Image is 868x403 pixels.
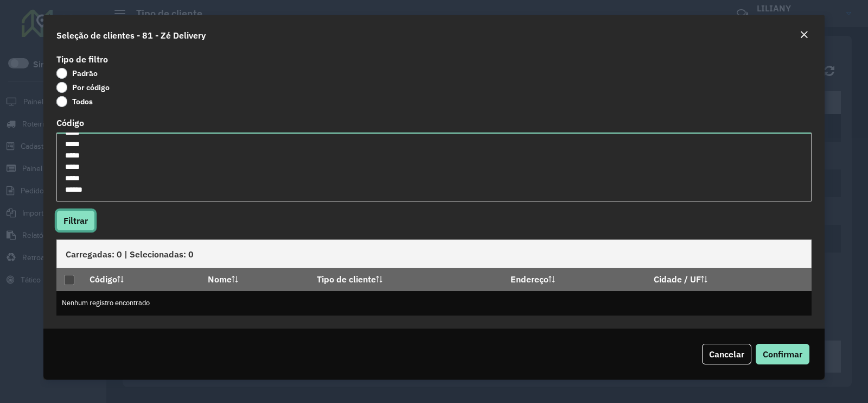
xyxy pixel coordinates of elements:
button: Close [796,28,812,42]
em: Fechar [800,30,808,39]
label: Tipo de filtro [56,53,108,66]
td: Nenhum registro encontrado [56,291,812,316]
th: Cidade / UF [646,268,811,291]
label: Por código [56,82,110,93]
th: Tipo de cliente [309,268,503,291]
label: Todos [56,96,93,107]
span: Cancelar [709,349,744,360]
th: Código [82,268,200,291]
th: Endereço [503,268,647,291]
button: Confirmar [756,344,809,364]
button: Filtrar [56,210,95,231]
span: Confirmar [763,349,802,360]
div: Carregadas: 0 | Selecionadas: 0 [56,240,812,268]
h4: Seleção de clientes - 81 - Zé Delivery [56,29,206,42]
label: Padrão [56,68,98,79]
th: Nome [200,268,309,291]
button: Cancelar [702,344,751,364]
label: Código [56,116,84,129]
